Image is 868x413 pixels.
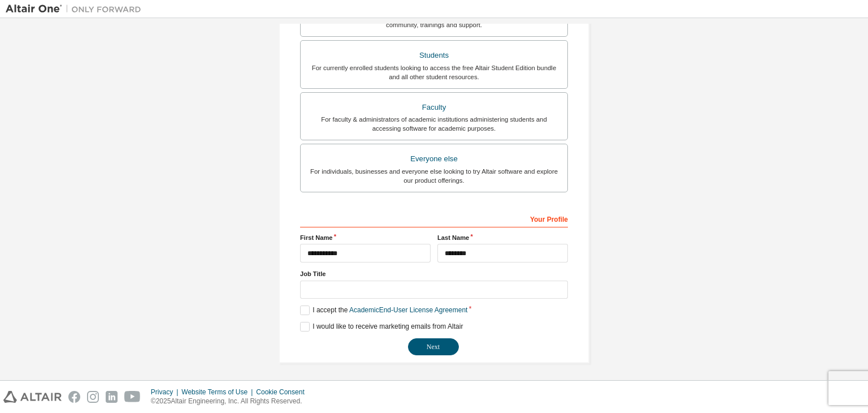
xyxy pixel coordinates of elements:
div: Privacy [151,388,181,397]
img: instagram.svg [87,391,99,403]
div: Website Terms of Use [181,388,256,397]
label: Job Title [300,269,568,278]
img: altair_logo.svg [3,391,62,403]
a: Academic End-User License Agreement [349,306,467,314]
img: linkedin.svg [106,391,118,403]
div: Your Profile [300,209,568,227]
div: Faculty [307,100,561,115]
img: Altair One [6,3,147,15]
div: Cookie Consent [256,388,311,397]
img: youtube.svg [124,391,141,403]
img: facebook.svg [68,391,80,403]
label: First Name [300,233,431,242]
button: Next [408,338,459,355]
div: Everyone else [307,151,561,167]
p: © 2025 Altair Engineering, Inc. All Rights Reserved. [151,397,311,406]
div: For individuals, businesses and everyone else looking to try Altair software and explore our prod... [307,167,561,185]
div: For faculty & administrators of academic institutions administering students and accessing softwa... [307,115,561,133]
div: Students [307,48,561,63]
div: For currently enrolled students looking to access the free Altair Student Edition bundle and all ... [307,63,561,81]
label: Last Name [437,233,568,242]
label: I would like to receive marketing emails from Altair [300,322,463,332]
label: I accept the [300,306,467,315]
